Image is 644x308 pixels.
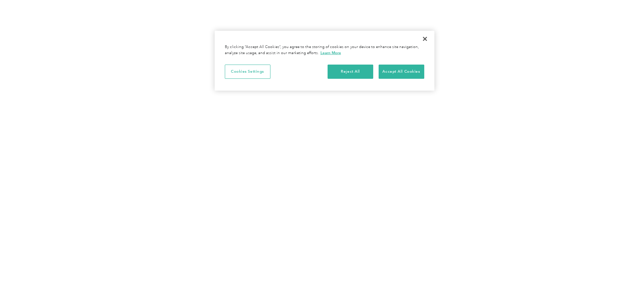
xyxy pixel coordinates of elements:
[418,31,432,46] button: Close
[215,31,434,91] div: Privacy
[225,44,424,56] div: By clicking “Accept All Cookies”, you agree to the storing of cookies on your device to enhance s...
[379,65,424,79] button: Accept All Cookies
[328,65,373,79] button: Reject All
[215,31,434,91] div: Cookie banner
[320,50,341,55] a: More information about your privacy, opens in a new tab
[225,65,270,79] button: Cookies Settings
